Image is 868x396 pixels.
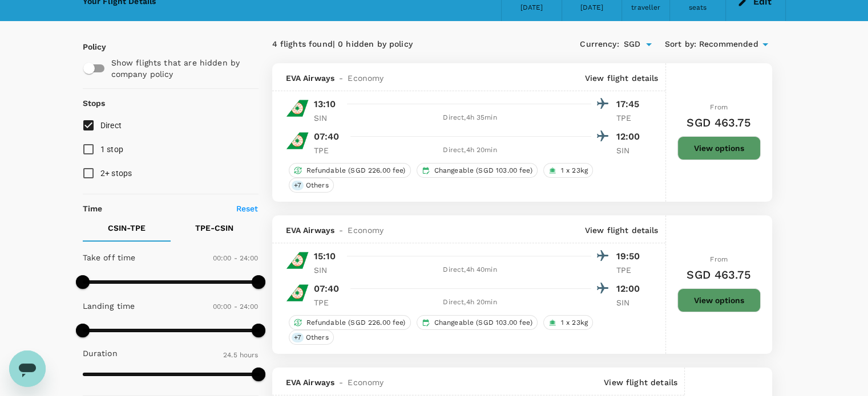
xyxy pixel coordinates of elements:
span: Changeable (SGD 103.00 fee) [430,318,537,328]
div: 1 x 23kg [543,315,593,330]
span: 00:00 - 24:00 [213,303,259,311]
div: Refundable (SGD 226.00 fee) [289,315,411,330]
div: Changeable (SGD 103.00 fee) [417,315,538,330]
span: - [334,224,348,236]
p: SIN [616,297,645,308]
p: View flight details [585,224,659,236]
p: Reset [236,203,259,214]
div: [DATE] [580,2,603,14]
p: SIN [314,112,342,124]
p: SIN [314,264,342,276]
span: - [334,72,348,84]
p: 07:40 [314,130,340,144]
p: 12:00 [616,130,645,144]
div: Direct , 4h 20min [349,145,591,156]
span: Currency : [580,38,619,51]
span: 1 x 23kg [556,318,592,328]
span: Sort by : [665,38,696,51]
p: View flight details [604,377,677,388]
img: BR [286,249,309,272]
div: +7Others [289,330,334,345]
span: EVA Airways [286,224,335,236]
p: 15:10 [314,250,336,263]
span: - [334,377,348,388]
span: Changeable (SGD 103.00 fee) [430,166,537,175]
h6: SGD 463.75 [687,113,751,132]
button: Open [641,36,657,52]
div: [DATE] [520,2,543,14]
p: 13:10 [314,97,336,111]
p: TPE - CSIN [195,222,233,234]
p: Policy [83,41,93,52]
span: From [710,103,728,111]
span: + 7 [292,181,304,190]
span: Economy [348,224,383,236]
strong: Stops [83,99,106,108]
span: Refundable (SGD 226.00 fee) [302,318,410,328]
div: Refundable (SGD 226.00 fee) [289,163,411,178]
p: TPE [314,297,342,308]
p: TPE [314,145,342,156]
div: Direct , 4h 20min [349,297,591,308]
p: Landing time [83,300,135,312]
p: SIN [616,145,645,156]
div: 1 x 23kg [543,163,593,178]
p: 07:40 [314,282,340,296]
p: 19:50 [616,250,645,263]
span: From [710,255,728,263]
p: TPE [616,112,645,124]
span: Economy [348,377,383,388]
div: traveller [631,2,660,14]
p: CSIN - TPE [108,222,146,234]
img: BR [286,129,309,152]
span: Others [301,333,333,342]
div: Direct , 4h 35min [349,112,591,124]
span: 1 x 23kg [556,166,592,175]
div: seats [689,2,707,14]
div: 4 flights found | 0 hidden by policy [272,38,522,51]
span: Others [301,181,333,190]
span: Direct [100,121,122,130]
img: BR [286,97,309,120]
img: BR [286,281,309,304]
span: 2+ stops [100,169,132,178]
p: 17:45 [616,97,645,111]
span: EVA Airways [286,72,335,84]
span: Economy [348,72,383,84]
p: 12:00 [616,282,645,296]
span: EVA Airways [286,377,335,388]
p: Duration [83,348,118,359]
p: Time [83,203,103,214]
span: 1 stop [100,145,124,154]
p: Show flights that are hidden by company policy [111,57,251,80]
p: TPE [616,264,645,276]
span: Refundable (SGD 226.00 fee) [302,166,410,175]
iframe: Button to launch messaging window [9,350,46,387]
div: Changeable (SGD 103.00 fee) [417,163,538,178]
div: Direct , 4h 40min [349,264,591,276]
p: Take off time [83,252,136,263]
span: + 7 [292,333,304,342]
span: 24.5 hours [223,351,259,359]
span: Recommended [699,38,758,51]
p: View flight details [585,72,659,84]
button: View options [677,288,761,312]
h6: SGD 463.75 [687,266,751,284]
button: View options [677,136,761,160]
span: 00:00 - 24:00 [213,254,259,262]
div: +7Others [289,178,334,193]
